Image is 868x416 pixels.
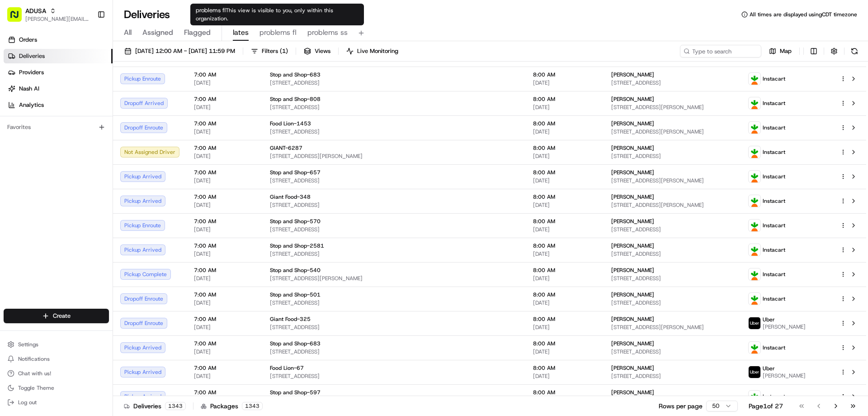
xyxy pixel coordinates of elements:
span: [STREET_ADDRESS] [611,299,734,306]
span: [STREET_ADDRESS] [270,79,519,86]
div: Favorites [4,120,109,134]
p: Welcome 👋 [9,36,165,51]
span: [STREET_ADDRESS] [270,104,519,111]
span: 7:00 AM [194,291,255,298]
span: Providers [19,68,44,77]
span: [STREET_ADDRESS] [611,275,734,282]
span: [STREET_ADDRESS][PERSON_NAME] [270,275,519,282]
span: 7:00 AM [194,71,255,78]
span: 7:00 AM [194,169,255,176]
img: profile_instacart_ahold_partner.png [749,268,760,280]
span: 8:00 AM [533,267,597,274]
span: [PERSON_NAME] [611,71,654,78]
span: Deliveries [19,52,45,60]
span: 8:00 AM [533,120,597,127]
a: Nash AI [4,81,113,96]
span: [STREET_ADDRESS] [611,250,734,258]
img: profile_instacart_ahold_partner.png [749,171,760,182]
span: [STREET_ADDRESS][PERSON_NAME] [611,104,734,111]
span: Instacart [763,124,785,131]
span: Orders [19,36,37,44]
span: [DATE] [194,177,255,184]
input: Clear [24,58,149,68]
span: [STREET_ADDRESS][PERSON_NAME] [611,177,734,184]
span: [PERSON_NAME] [611,144,654,152]
img: 1736555255976-a54dd68f-1ca7-489b-9aae-adbdc363a1c4 [9,86,25,103]
span: Map [780,47,792,55]
span: [PERSON_NAME] [611,193,654,201]
span: [STREET_ADDRESS] [270,201,519,209]
span: 8:00 AM [533,218,597,225]
a: 💻API Documentation [73,128,149,144]
span: 7:00 AM [194,120,255,127]
span: ( 1 ) [280,47,288,55]
a: Providers [4,65,113,80]
img: profile_instacart_ahold_partner.png [749,220,760,231]
span: Instacart [763,100,785,107]
span: Stop and Shop-683 [270,71,321,78]
span: [DATE] [533,128,597,135]
span: Stop and Shop-683 [270,340,321,347]
span: [DATE] [533,275,597,282]
span: [DATE] [533,104,597,111]
span: [PERSON_NAME] [611,218,654,225]
span: Instacart [763,197,785,205]
img: profile_instacart_ahold_partner.png [749,122,760,134]
button: Log out [4,396,109,409]
span: Stop and Shop-570 [270,218,321,225]
span: Live Monitoring [357,47,398,55]
span: Instacart [763,344,785,351]
span: [PERSON_NAME] [611,267,654,274]
span: Instacart [763,75,785,82]
span: Nash AI [19,85,39,93]
span: GIANT-6287 [270,144,302,152]
span: 8:00 AM [533,364,597,372]
span: [PERSON_NAME] [611,96,654,103]
span: [STREET_ADDRESS] [611,373,734,380]
span: Instacart [763,393,785,400]
span: Chat with us! [18,370,51,377]
span: [STREET_ADDRESS] [270,299,519,306]
span: 7:00 AM [194,218,255,225]
span: [STREET_ADDRESS][PERSON_NAME] [270,153,519,160]
div: Start new chat [31,86,148,96]
span: Knowledge Base [18,131,69,140]
span: Instacart [763,246,785,253]
span: ADUSA [25,6,46,15]
span: Log out [18,399,37,406]
span: [STREET_ADDRESS] [611,153,734,160]
span: 8:00 AM [533,242,597,249]
a: Powered byPylon [64,153,109,160]
div: We're available if you need us! [31,96,114,103]
span: 7:00 AM [194,144,255,152]
button: Map [765,45,796,57]
span: 7:00 AM [194,242,255,249]
span: [DATE] [194,153,255,160]
span: [DATE] [194,79,255,86]
span: [DATE] [194,104,255,111]
span: This view is visible to you, only within this organization. [196,7,333,22]
span: 8:00 AM [533,291,597,298]
img: profile_uber_ahold_partner.png [749,317,760,329]
span: [DATE] [194,250,255,258]
span: [STREET_ADDRESS] [270,177,519,184]
button: Notifications [4,353,109,365]
span: Analytics [19,101,44,109]
span: Uber [763,316,775,323]
button: Start new chat [154,89,165,100]
span: problems ss [307,27,348,38]
span: Stop and Shop-808 [270,96,321,103]
span: Assigned [142,27,173,38]
span: Create [53,312,71,320]
span: 8:00 AM [533,193,597,201]
span: Instacart [763,148,785,156]
img: profile_instacart_ahold_partner.png [749,342,760,354]
span: Food Lion-67 [270,364,304,372]
img: profile_instacart_ahold_partner.png [749,293,760,305]
span: Giant Food-348 [270,193,311,201]
span: Stop and Shop-657 [270,169,321,176]
span: Flagged [184,27,211,38]
span: [PERSON_NAME] [611,364,654,372]
span: All times are displayed using CDT timezone [750,11,857,18]
span: [DATE] [194,324,255,331]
